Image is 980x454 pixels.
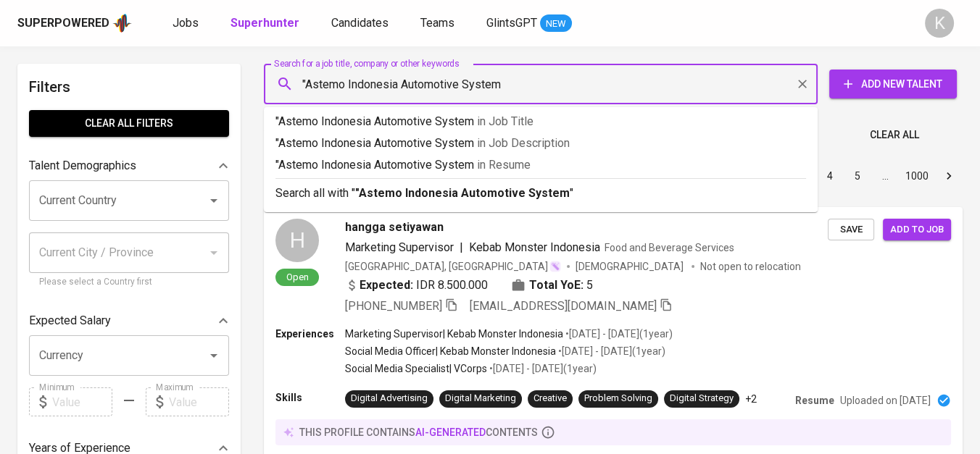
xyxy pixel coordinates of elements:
[275,219,319,262] div: H
[29,312,111,329] p: Expected Salary
[29,157,136,175] p: Talent Demographics
[890,222,944,238] span: Add to job
[355,186,570,200] b: "Astemo Indonesia Automotive System
[420,16,454,30] span: Teams
[345,361,487,376] p: Social Media Specialist | VCorps
[275,156,806,174] p: "Astemo Indonesia Automotive System
[345,219,444,236] span: hangga setiyawan
[605,242,734,253] span: Food and Beverage Services
[486,16,537,30] span: GlintsGPT
[331,16,389,30] span: Candidates
[345,277,488,294] div: IDR 8.500.000
[275,327,345,341] p: Experiences
[231,16,299,30] b: Superhunter
[864,122,925,148] button: Clear All
[540,17,572,31] span: NEW
[792,74,813,94] button: Clear
[275,390,345,405] p: Skills
[204,345,224,366] button: Open
[275,135,806,152] p: "Astemo Indonesia Automotive System
[576,259,686,274] span: [DEMOGRAPHIC_DATA]
[299,425,538,440] p: this profile contains contents
[477,136,570,150] span: in Job Description
[925,9,954,38] div: K
[563,327,673,341] p: • [DATE] - [DATE] ( 1 year )
[584,392,652,405] div: Problem Solving
[360,277,413,294] b: Expected:
[487,361,597,376] p: • [DATE] - [DATE] ( 1 year )
[52,387,112,416] input: Value
[818,164,842,188] button: Go to page 4
[870,126,919,144] span: Clear All
[470,299,657,313] span: [EMAIL_ADDRESS][DOMAIN_NAME]
[345,327,563,341] p: Marketing Supervisor | Kebab Monster Indonesia
[275,113,806,130] p: "Astemo Indonesia Automotive System
[173,14,202,33] a: Jobs
[17,15,109,32] div: Superpowered
[706,164,963,188] nav: pagination navigation
[231,14,302,33] a: Superhunter
[29,306,229,335] div: Expected Salary
[670,392,734,405] div: Digital Strategy
[549,261,561,272] img: magic_wand.svg
[873,169,897,183] div: …
[345,344,556,358] p: Social Media Officer | Kebab Monster Indonesia
[445,392,516,405] div: Digital Marketing
[460,239,463,256] span: |
[29,110,229,137] button: Clear All filters
[41,114,217,133] span: Clear All filters
[420,14,457,33] a: Teams
[477,114,533,128] span: in Job Title
[477,158,531,172] span: in Resume
[345,299,442,313] span: [PHONE_NUMBER]
[173,16,199,30] span: Jobs
[29,75,229,98] h6: Filters
[828,219,874,241] button: Save
[169,387,229,416] input: Value
[204,190,224,211] button: Open
[331,14,391,33] a: Candidates
[829,70,957,98] button: Add New Talent
[112,12,132,34] img: app logo
[841,75,945,93] span: Add New Talent
[840,393,931,408] p: Uploaded on [DATE]
[529,277,584,294] b: Total YoE:
[415,426,486,438] span: AI-generated
[281,271,315,283] span: Open
[700,259,801,274] p: Not open to relocation
[586,277,593,294] span: 5
[937,164,960,188] button: Go to next page
[486,14,572,33] a: GlintsGPT NEW
[556,344,665,358] p: • [DATE] - [DATE] ( 1 year )
[351,392,428,405] div: Digital Advertising
[883,219,951,241] button: Add to job
[745,392,757,406] p: +2
[39,275,219,290] p: Please select a Country first
[795,393,834,408] p: Resume
[275,185,806,202] p: Search all with " "
[901,164,933,188] button: Go to page 1000
[835,222,867,238] span: Save
[17,12,132,34] a: Superpoweredapp logo
[846,164,869,188] button: Go to page 5
[469,240,600,254] span: Kebab Monster Indonesia
[533,392,567,405] div: Creative
[345,259,561,274] div: [GEOGRAPHIC_DATA], [GEOGRAPHIC_DATA]
[29,151,229,180] div: Talent Demographics
[345,240,454,254] span: Marketing Supervisor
